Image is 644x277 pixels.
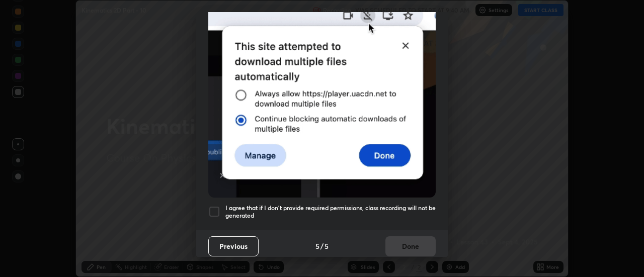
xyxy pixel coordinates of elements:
[315,241,319,251] h4: 5
[208,236,259,256] button: Previous
[320,241,324,251] h4: /
[325,241,329,251] h4: 5
[225,204,436,220] h5: I agree that if I don't provide required permissions, class recording will not be generated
